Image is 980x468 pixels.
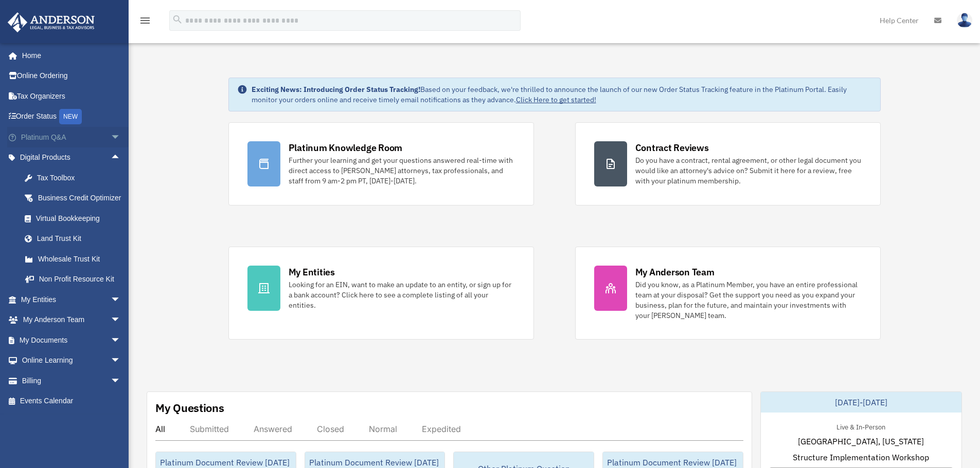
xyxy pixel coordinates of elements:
strong: Exciting News: Introducing Order Status Tracking! [252,85,420,94]
a: Click Here to get started! [516,95,596,104]
a: My Entities Looking for an EIN, want to make an update to an entity, or sign up for a bank accoun... [228,247,534,340]
div: Live & In-Person [828,421,894,432]
div: Tax Toolbox [36,172,123,184]
span: arrow_drop_down [111,330,131,351]
span: arrow_drop_up [111,147,131,169]
i: menu [139,14,151,27]
div: All [155,424,165,434]
a: Online Ordering [7,66,136,86]
a: My Entitiesarrow_drop_down [7,289,136,310]
a: Platinum Q&Aarrow_drop_down [7,127,136,147]
div: Do you have a contract, rental agreement, or other legal document you would like an attorney's ad... [635,155,862,186]
div: Wholesale Trust Kit [36,253,123,266]
div: Closed [317,424,344,434]
div: Looking for an EIN, want to make an update to an entity, or sign up for a bank account? Click her... [289,279,515,310]
div: Normal [369,424,397,434]
div: My Anderson Team [635,266,715,278]
a: Tax Organizers [7,86,136,106]
i: search [172,14,183,25]
div: Platinum Knowledge Room [289,141,403,154]
span: arrow_drop_down [111,310,131,331]
a: Virtual Bookkeeping [14,208,136,229]
a: My Anderson Team Did you know, as a Platinum Member, you have an entire professional team at your... [575,247,881,340]
a: Events Calendar [7,391,136,411]
a: My Documentsarrow_drop_down [7,330,136,350]
div: Answered [254,424,292,434]
span: arrow_drop_down [111,127,131,148]
div: Based on your feedback, we're thrilled to announce the launch of our new Order Status Tracking fe... [252,84,872,105]
div: Virtual Bookkeeping [36,212,123,225]
a: Wholesale Trust Kit [14,249,136,269]
a: Online Learningarrow_drop_down [7,350,136,371]
div: My Entities [289,266,335,278]
a: Order StatusNEW [7,106,136,127]
a: Home [7,45,131,66]
div: Business Credit Optimizer [36,192,123,204]
span: Structure Implementation Workshop [793,451,929,463]
a: My Anderson Teamarrow_drop_down [7,310,136,330]
div: Contract Reviews [635,141,709,154]
div: Expedited [422,424,461,434]
a: Business Credit Optimizer [14,188,136,209]
a: Billingarrow_drop_down [7,370,136,391]
div: Non Profit Resource Kit [36,273,123,286]
div: Did you know, as a Platinum Member, you have an entire professional team at your disposal? Get th... [635,279,862,321]
a: Contract Reviews Do you have a contract, rental agreement, or other legal document you would like... [575,122,881,205]
div: My Questions [155,400,224,416]
a: Non Profit Resource Kit [14,269,136,290]
div: NEW [59,109,82,124]
div: Land Trust Kit [36,232,123,245]
a: menu [139,18,151,27]
img: Anderson Advisors Platinum Portal [5,12,98,32]
img: User Pic [957,13,972,28]
span: arrow_drop_down [111,350,131,371]
span: arrow_drop_down [111,370,131,391]
a: Digital Productsarrow_drop_up [7,147,136,168]
a: Platinum Knowledge Room Further your learning and get your questions answered real-time with dire... [228,122,534,205]
div: Further your learning and get your questions answered real-time with direct access to [PERSON_NAM... [289,155,515,186]
div: [DATE]-[DATE] [761,392,961,413]
div: Submitted [190,424,229,434]
span: arrow_drop_down [111,289,131,310]
a: Tax Toolbox [14,167,136,188]
a: Land Trust Kit [14,229,136,249]
span: [GEOGRAPHIC_DATA], [US_STATE] [798,435,924,447]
